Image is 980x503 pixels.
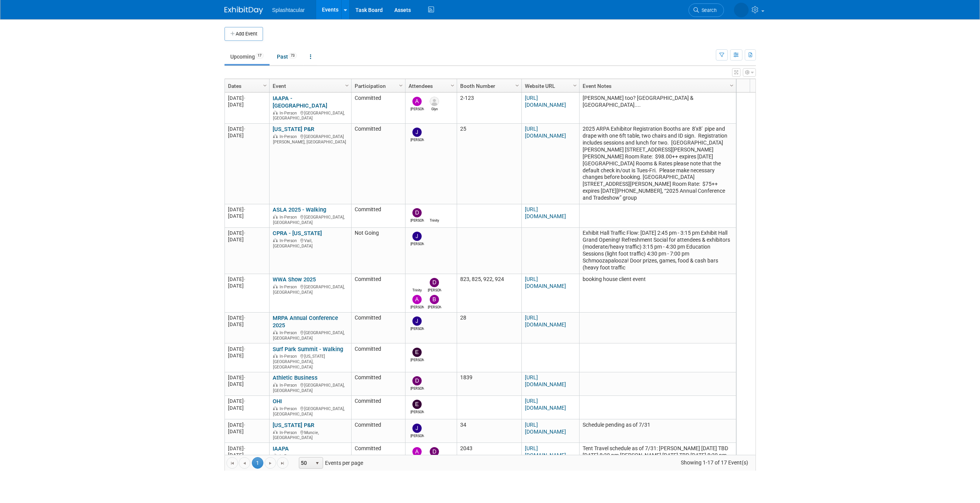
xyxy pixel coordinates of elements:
div: [DATE] [228,206,266,213]
div: [DATE] [228,230,266,236]
a: Column Settings [261,79,269,91]
img: In-Person Event [273,330,278,334]
span: Go to the next page [267,460,273,466]
img: In-Person Event [273,354,278,358]
img: Drew Ford [412,376,422,385]
td: Committed [351,372,405,396]
span: 1 [252,457,263,469]
div: Jimmy Nigh [410,137,424,143]
span: - [244,95,245,101]
td: 2-123 [457,93,521,123]
td: 25 [457,124,521,204]
span: In-Person [280,134,299,139]
span: - [244,230,245,236]
div: [DATE] [228,236,266,243]
div: [GEOGRAPHIC_DATA], [GEOGRAPHIC_DATA] [273,109,348,121]
img: In-Person Event [273,383,278,387]
div: Glyn Jones [428,106,441,112]
div: Vail, [GEOGRAPHIC_DATA] [273,237,348,249]
a: [URL][DOMAIN_NAME] [525,422,566,435]
img: In-Person Event [273,238,278,242]
div: Brian Faulkner [428,304,441,310]
a: [URL][DOMAIN_NAME] [525,374,566,387]
td: Committed [351,343,405,372]
img: Glyn Jones [430,97,439,106]
a: Go to the next page [265,457,276,469]
img: Trinity Lawson [412,278,422,287]
td: Exhibit Hall Traffic Flow: [DATE] 2:45 pm - 3:15 pm Exhibit Hall Grand Opening! Refreshment Socia... [579,228,736,274]
a: Athletic Business [273,374,318,381]
div: [DATE] [228,213,266,219]
a: Column Settings [448,79,457,91]
div: [GEOGRAPHIC_DATA], [GEOGRAPHIC_DATA] [273,283,348,295]
td: 2025 ARPA Exhibitor Registration Booths are 8'x8' pipe and drape with one 6ft table, two chairs a... [579,124,736,204]
div: Drew Ford [410,385,424,391]
img: Jimmy Nigh [412,232,422,241]
div: [GEOGRAPHIC_DATA], [GEOGRAPHIC_DATA] [273,382,348,393]
div: [DATE] [228,452,266,458]
img: In-Person Event [273,215,278,219]
img: In-Person Event [273,454,278,458]
img: In-Person Event [273,111,278,114]
span: In-Person [280,383,299,388]
a: MRPA Annual Conference 2025 [273,315,338,329]
span: Go to the last page [280,460,286,466]
td: 34 [457,419,521,443]
div: [GEOGRAPHIC_DATA], [GEOGRAPHIC_DATA] [273,329,348,341]
a: Column Settings [727,79,736,91]
img: Enrico Rossi [412,348,422,357]
a: Surf Park Summit - Walking [273,346,343,353]
div: Alex Weidman [410,304,424,310]
img: In-Person Event [273,406,278,410]
img: Drew Ford [412,208,422,217]
span: In-Person [280,111,299,116]
img: Jimmy Nigh [412,128,422,137]
span: Splashtacular [272,7,305,13]
td: Not Going [351,228,405,274]
div: [DATE] [228,422,266,428]
td: booking house client event [579,274,736,313]
td: Committed [351,93,405,123]
div: [DATE] [228,315,266,321]
span: In-Person [280,284,299,289]
a: WWA Show 2025 [273,276,316,283]
img: Enrico Rossi [412,400,422,409]
img: Jimmy Nigh [412,316,422,326]
div: Alex Weidman [410,106,424,112]
td: [PERSON_NAME] too? [GEOGRAPHIC_DATA] & [GEOGRAPHIC_DATA].... [579,93,736,123]
a: Column Settings [343,79,351,91]
div: Trinity Lawson [410,287,424,293]
span: Events per page [289,457,371,469]
a: [URL][DOMAIN_NAME] [525,445,566,458]
td: Committed [351,204,405,228]
img: Drew Ford [430,447,439,456]
span: 50 [299,458,312,468]
a: IAAPA - [GEOGRAPHIC_DATA] [273,95,327,109]
a: Column Settings [571,79,579,91]
span: - [244,446,245,451]
span: Column Settings [262,82,268,89]
a: Go to the previous page [239,457,250,469]
div: Jimmy Nigh [410,326,424,331]
span: - [244,375,245,380]
div: [DATE] [228,374,266,381]
div: [DATE] [228,283,266,289]
a: Attendees [409,79,452,93]
a: Event Notes [583,79,731,93]
span: Column Settings [449,82,456,89]
span: - [244,315,245,321]
a: Website URL [525,79,574,93]
span: - [244,398,245,404]
a: Dates [228,79,264,93]
div: Enrico Rossi [410,357,424,363]
span: Showing 1-17 of 17 Event(s) [673,457,755,468]
span: Column Settings [514,82,520,89]
td: Committed [351,124,405,204]
div: [US_STATE][GEOGRAPHIC_DATA], [GEOGRAPHIC_DATA] [273,353,348,370]
a: ASLA 2025 - Walking [273,206,326,213]
a: [US_STATE] P&R [273,126,314,133]
a: Event [273,79,346,93]
span: Column Settings [344,82,350,89]
div: Muncie, [GEOGRAPHIC_DATA] [273,429,348,441]
span: - [244,422,245,428]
